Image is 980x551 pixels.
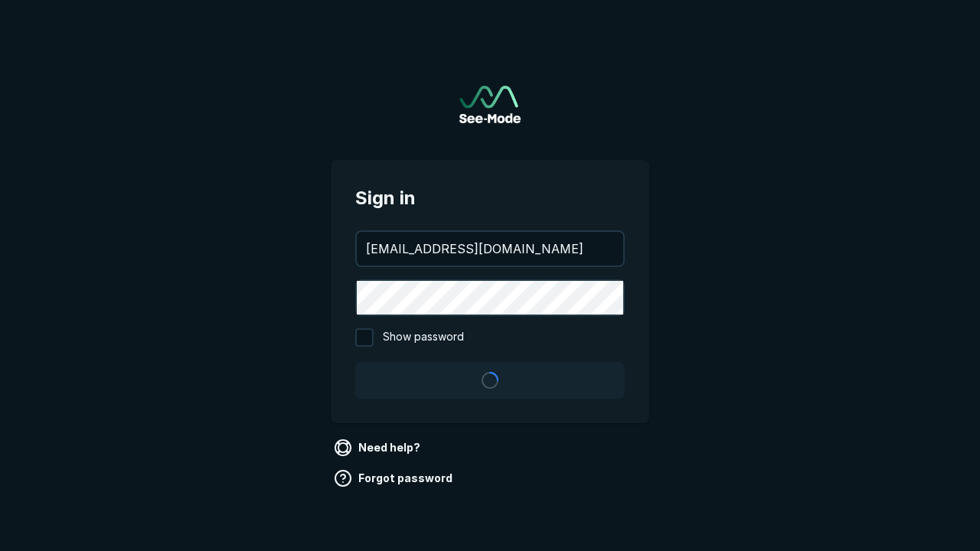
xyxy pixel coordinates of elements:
span: Sign in [355,184,625,212]
img: See-Mode Logo [459,86,521,123]
input: your@email.com [357,232,623,266]
a: Forgot password [331,466,459,491]
a: Need help? [331,435,426,460]
a: Go to sign in [459,86,521,123]
span: Show password [383,328,464,347]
